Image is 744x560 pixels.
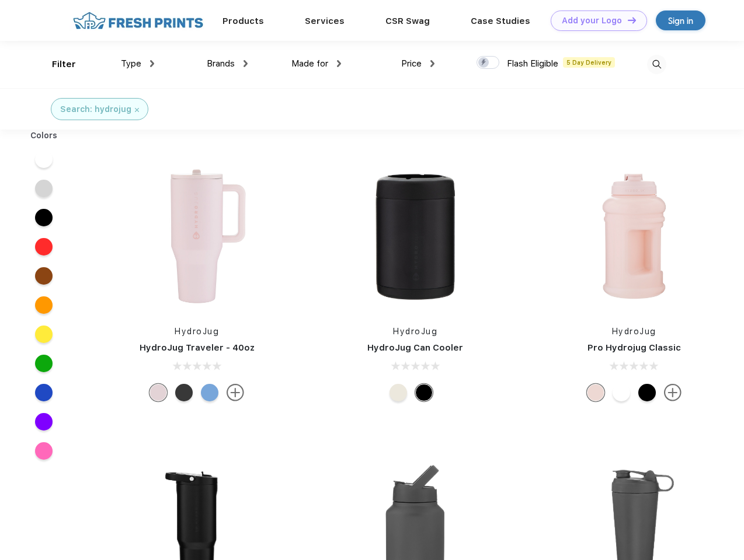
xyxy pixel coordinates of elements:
div: Filter [52,58,76,71]
a: Sign in [656,10,705,30]
div: Black [175,384,193,401]
img: func=resize&h=266 [338,159,493,314]
img: dropdown.png [244,60,248,67]
span: Type [121,58,141,69]
div: Colors [22,129,67,142]
div: Pink Sand [150,384,167,401]
a: HydroJug [175,327,219,336]
a: Products [222,16,264,26]
a: HydroJug [612,327,656,336]
span: 5 Day Delivery [563,57,615,68]
a: HydroJug [393,327,437,336]
img: func=resize&h=266 [557,159,712,314]
div: Black [415,384,433,401]
span: Brands [207,58,235,69]
span: Made for [291,58,328,69]
div: Riptide [201,384,218,401]
img: dropdown.png [430,60,434,67]
img: filter_cancel.svg [135,108,139,112]
div: Sign in [668,14,693,27]
div: Pink Sand [587,384,604,401]
div: Add your Logo [562,16,622,26]
div: Search: hydrojug [60,103,131,116]
img: func=resize&h=266 [119,159,274,314]
div: White [613,384,630,401]
img: fo%20logo%202.webp [69,10,207,31]
img: dropdown.png [150,60,154,67]
img: dropdown.png [337,60,341,67]
div: Black [638,384,656,401]
a: HydroJug Can Cooler [367,342,463,353]
img: desktop_search.svg [647,55,666,74]
div: Cream [390,384,407,401]
span: Price [401,58,422,69]
a: Pro Hydrojug Classic [587,342,681,353]
a: HydroJug Traveler - 40oz [140,342,255,353]
img: DT [628,17,636,23]
img: more.svg [664,384,682,401]
span: Flash Eligible [507,58,558,69]
img: more.svg [227,384,244,401]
